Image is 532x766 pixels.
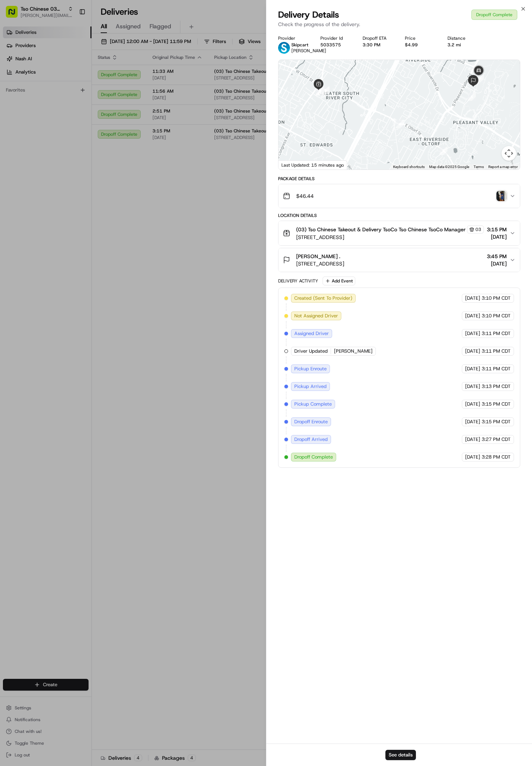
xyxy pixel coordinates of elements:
[294,436,328,443] span: Dropoff Arrived
[316,88,324,96] div: 1
[393,164,425,170] button: Keyboard shortcuts
[465,366,480,372] span: [DATE]
[482,383,511,390] span: 3:13 PM CDT
[296,226,465,233] span: (03) Tso Chinese Takeout & Delivery TsoCo Tso Chinese TsoCo Manager
[396,120,404,128] div: 4
[321,86,330,95] div: 3
[102,114,117,120] span: [DATE]
[296,192,314,200] span: $46.44
[294,418,328,425] span: Dropoff Enroute
[482,313,511,319] span: 3:10 PM CDT
[278,213,520,218] div: Location Details
[7,29,134,41] p: Welcome 👋
[465,401,480,407] span: [DATE]
[114,94,134,103] button: See all
[280,160,305,170] a: Open this area in Google Maps (opens a new window)
[296,234,484,241] span: [STREET_ADDRESS]
[385,750,416,760] button: See details
[447,35,478,41] div: Distance
[80,134,82,140] span: •
[465,295,480,302] span: [DATE]
[62,165,68,171] div: 💻
[488,165,518,169] a: Report a map error
[7,127,19,141] img: Wisdom Oko
[278,278,318,284] div: Delivery Activity
[294,366,327,372] span: Pickup Enroute
[7,107,19,119] img: Antonia (Store Manager)
[334,348,373,355] span: [PERSON_NAME]
[465,330,480,337] span: [DATE]
[19,47,121,55] input: Clear
[69,164,118,172] span: API Documentation
[363,35,393,41] div: Dropoff ETA
[482,295,511,302] span: 3:10 PM CDT
[4,161,59,175] a: 📗Knowledge Base
[33,70,121,78] div: Start new chat
[465,454,480,460] span: [DATE]
[294,401,332,407] span: Pickup Complete
[278,176,520,182] div: Package Details
[278,221,520,245] button: (03) Tso Chinese Takeout & Delivery TsoCo Tso Chinese TsoCo Manager03[STREET_ADDRESS]3:15 PM[DATE]
[7,96,47,101] div: Past conversations
[465,313,480,319] span: [DATE]
[465,383,480,390] span: [DATE]
[316,87,324,95] div: 2
[294,295,352,302] span: Created (Sent To Provider)
[482,401,511,407] span: 3:15 PM CDT
[125,72,134,81] button: Start new chat
[294,348,328,355] span: Driver Updated
[15,164,56,172] span: Knowledge Base
[405,35,435,41] div: Price
[482,330,511,337] span: 3:11 PM CDT
[465,348,480,355] span: [DATE]
[296,260,344,267] span: [STREET_ADDRESS]
[468,93,476,101] div: 6
[496,191,507,201] img: photo_proof_of_delivery image
[7,7,22,22] img: Nash
[294,383,327,390] span: Pickup Arrived
[59,161,121,175] a: 💻API Documentation
[278,248,520,272] button: [PERSON_NAME] .[STREET_ADDRESS]3:45 PM[DATE]
[482,418,511,425] span: 3:15 PM CDT
[278,35,309,41] div: Provider
[278,9,339,21] span: Delivery Details
[278,184,520,208] button: $46.44photo_proof_of_delivery image
[278,21,520,28] p: Check the progress of the delivery.
[482,454,511,460] span: 3:28 PM CDT
[476,75,484,83] div: 7
[487,253,507,260] span: 3:45 PM
[7,165,13,171] div: 📗
[15,70,29,83] img: 4281594248423_2fcf9dad9f2a874258b8_72.png
[439,147,447,155] div: 5
[98,114,101,120] span: •
[294,454,333,460] span: Dropoff Complete
[320,35,351,41] div: Provider Id
[447,42,478,48] div: 3.2 mi
[84,134,99,140] span: [DATE]
[291,48,326,54] span: [PERSON_NAME]
[33,78,101,83] div: We're available if you need us!
[23,134,78,140] span: Wisdom [PERSON_NAME]
[280,160,305,170] img: Google
[363,42,393,48] div: 3:30 PM
[405,42,435,48] div: $4.99
[294,330,329,337] span: Assigned Driver
[320,42,341,48] button: 5033575
[487,226,507,233] span: 3:15 PM
[465,418,480,425] span: [DATE]
[294,313,338,319] span: Not Assigned Driver
[278,160,347,170] div: Last Updated: 15 minutes ago
[52,182,89,188] a: Powered byPylon
[429,165,469,169] span: Map data ©2025 Google
[487,233,507,241] span: [DATE]
[278,42,290,54] img: profile_skipcart_partner.png
[474,165,484,169] a: Terms
[482,348,511,355] span: 3:11 PM CDT
[465,436,480,443] span: [DATE]
[291,42,308,48] span: Skipcart
[475,227,481,232] span: 03
[73,182,89,188] span: Pylon
[502,146,516,161] button: Map camera controls
[296,253,340,260] span: [PERSON_NAME] .
[23,114,97,120] span: [PERSON_NAME] (Store Manager)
